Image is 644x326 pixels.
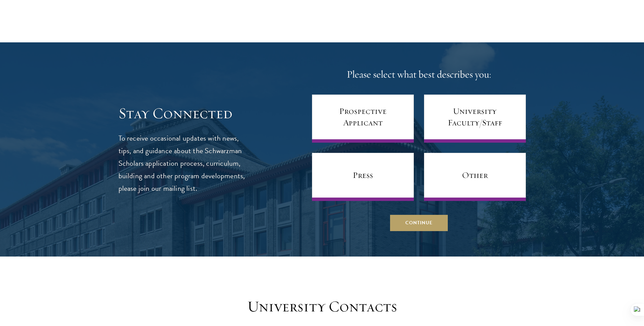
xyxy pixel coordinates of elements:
[424,153,526,201] a: Other
[312,95,414,143] a: Prospective Applicant
[312,68,526,81] h4: Please select what best describes you:
[118,132,246,195] p: To receive occasional updates with news, tips, and guidance about the Schwarzman Scholars applica...
[424,95,526,143] a: University Faculty/Staff
[217,297,427,316] h3: University Contacts
[390,215,448,231] button: Continue
[312,153,414,201] a: Press
[118,104,246,123] h3: Stay Connected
